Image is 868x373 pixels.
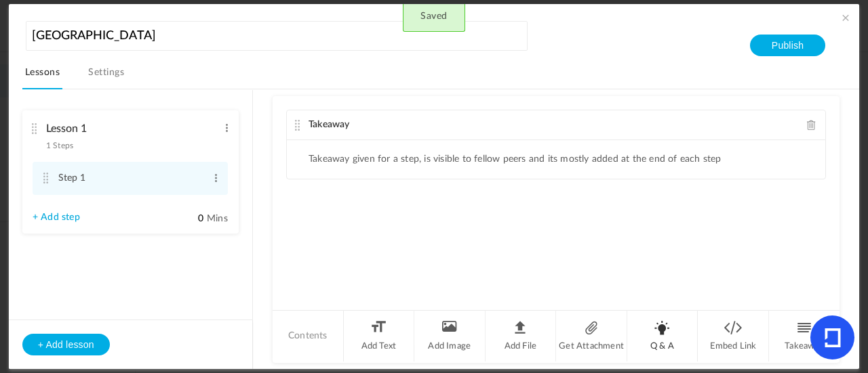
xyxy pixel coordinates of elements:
span: Takeaway [309,120,350,129]
li: Takeaway given for a step, is visible to fellow peers and its mostly added at the end of each step [309,154,722,165]
li: Contents [273,311,344,361]
li: Embed Link [698,311,769,361]
span: Mins [207,214,228,223]
button: Publish [750,35,825,56]
li: Q & A [627,311,698,361]
li: Add Text [344,311,415,361]
li: Add Image [414,311,486,361]
li: Add File [486,311,557,361]
li: Takeaway [769,311,840,361]
li: Get Attachment [556,311,627,361]
input: Mins [170,213,204,225]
